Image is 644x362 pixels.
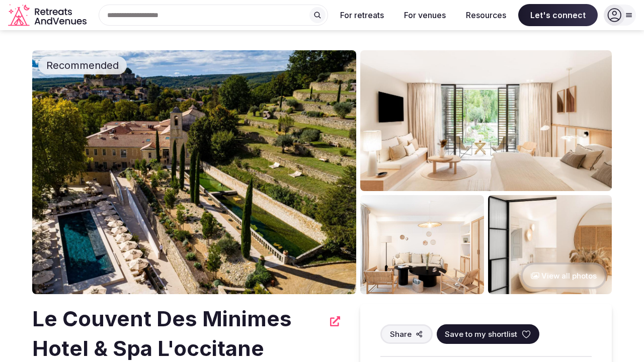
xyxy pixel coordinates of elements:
img: Venue gallery photo [360,50,612,191]
span: Save to my shortlist [445,329,517,339]
span: Share [390,329,412,339]
img: Venue gallery photo [488,195,612,294]
button: Resources [458,4,514,26]
a: Visit the homepage [8,4,89,27]
div: Recommended [38,56,127,74]
svg: Retreats and Venues company logo [8,4,89,27]
button: For retreats [332,4,392,26]
button: View all photos [521,262,607,289]
img: Venue gallery photo [360,195,484,294]
button: Save to my shortlist [437,324,539,344]
span: Recommended [42,58,123,72]
button: For venues [396,4,454,26]
button: Share [380,324,433,344]
img: Venue cover photo [32,50,356,294]
span: Let's connect [518,4,598,26]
